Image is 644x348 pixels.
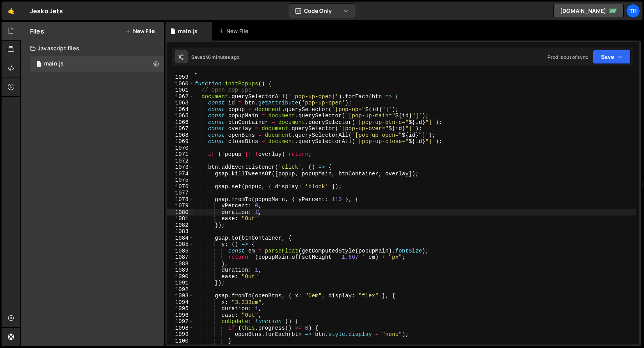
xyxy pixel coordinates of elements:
[191,54,239,60] div: Saved
[167,241,194,248] div: 1085
[167,203,194,209] div: 1079
[593,50,631,64] button: Save
[167,318,194,325] div: 1097
[167,228,194,235] div: 1083
[167,299,194,306] div: 1094
[2,2,21,20] a: 🤙
[167,184,194,190] div: 1076
[178,27,197,35] div: main.js
[167,248,194,254] div: 1086
[167,338,194,344] div: 1100
[167,261,194,267] div: 1088
[548,54,588,60] div: Prod is out of sync
[167,81,194,87] div: 1060
[167,132,194,139] div: 1068
[167,254,194,261] div: 1087
[219,27,251,35] div: New File
[30,56,164,72] div: 16759/45776.js
[167,286,194,293] div: 1092
[205,54,239,60] div: 46 minutes ago
[167,74,194,81] div: 1059
[167,138,194,145] div: 1069
[167,235,194,242] div: 1084
[167,274,194,280] div: 1090
[30,6,63,16] div: Jesko Jets
[21,41,164,56] div: Javascript files
[167,196,194,203] div: 1078
[289,4,355,18] button: Code Only
[167,216,194,222] div: 1081
[626,4,640,18] a: Th
[44,60,64,67] div: main.js
[167,312,194,319] div: 1096
[553,4,624,18] a: [DOMAIN_NAME]
[167,106,194,113] div: 1064
[167,171,194,177] div: 1074
[167,209,194,216] div: 1080
[167,222,194,229] div: 1082
[167,158,194,164] div: 1072
[167,87,194,94] div: 1061
[167,331,194,338] div: 1099
[167,145,194,152] div: 1070
[167,100,194,106] div: 1063
[167,190,194,196] div: 1077
[167,151,194,158] div: 1071
[167,280,194,286] div: 1091
[167,113,194,119] div: 1065
[167,306,194,312] div: 1095
[167,119,194,126] div: 1066
[167,267,194,274] div: 1089
[167,177,194,184] div: 1075
[37,62,41,68] span: 1
[167,293,194,299] div: 1093
[167,94,194,100] div: 1062
[30,27,44,35] h2: Files
[125,28,155,34] button: New File
[167,125,194,132] div: 1067
[167,325,194,332] div: 1098
[167,164,194,171] div: 1073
